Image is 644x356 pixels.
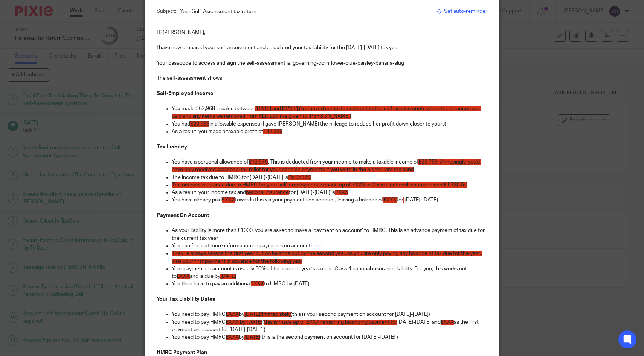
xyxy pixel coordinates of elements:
[172,182,467,188] span: The national insurance due to HMRC for your self-employment is made up of £XXX in Class 4 nationa...
[244,312,291,317] span: [DATE]/Immediately
[226,335,239,340] span: £XXX
[172,227,488,242] p: As your liability is more than £1000, you are asked to make a ‘payment on account’ to HMRC. This ...
[157,144,187,150] strong: Tax Liability
[311,243,322,248] a: here
[172,128,488,135] p: As a result, you made a taxable profit of
[226,320,262,325] span: £XXX by [DATE]
[172,196,488,204] p: You have already paid towards this via your payments on account, leaving a balance of for [DATE]-...
[249,159,268,165] span: £12,570
[264,320,397,325] span: this is made up of £XXX remaining balancing payment for
[288,175,311,180] span: £5,951.80
[172,280,488,288] p: You then have to pay an additional to HMRC by [DATE]
[157,350,207,355] strong: HMRC Payment Plan
[172,333,488,341] p: You need to pay HMRC by (this is the second payment on account for [DATE]-[DATE] )
[177,274,190,279] span: £XXX
[172,311,488,318] p: You need to pay HMRC by (this is your second payment on account for [DATE]-[DATE])
[157,74,488,82] p: The self-assessment shows
[441,320,454,325] span: £XXX
[263,129,282,134] span: £42,329
[172,242,488,250] p: You can find out more information on payments on account
[251,281,264,286] span: £XXX
[157,213,209,218] strong: Payment On Account
[222,197,235,203] span: £XXX
[246,190,289,195] span: national insurance
[172,318,488,334] p: You need to pay HMRC ( [DATE]-[DATE] and as the first payment on account for [DATE]-[DATE] )
[220,274,236,279] span: [DATE]
[172,106,481,119] span: [DATE] and [DATE] (I removed some items to put to the self-assessments when the balances are paid...
[172,251,482,264] span: They’re always savage the first year but do balance out by the second year, as you are only payin...
[172,189,488,196] p: As a result, your income tax and for [DATE]-[DATE] is
[335,190,348,195] span: £XXX
[157,91,213,96] strong: Self-Employed Income
[244,335,260,340] span: [DATE]
[157,297,215,302] strong: Your Tax Liability Dates
[190,121,209,127] span: £20,639
[172,158,488,174] p: You have a personal allowance of . This is deducted from your income to make a taxable income of
[172,265,488,280] p: Your payment on account is usually 50% of the current year’s tax and Class 4 national insurance l...
[226,312,239,317] span: £XXX
[172,174,488,181] p: The income tax due to HMRC for [DATE]-[DATE] is
[172,105,488,120] p: You made £62,968 in sales between
[383,197,397,203] span: £XXX
[172,120,488,128] p: You had in allowable expenses (I gave [PERSON_NAME] the mileage to reduce her profit down closer ...
[157,59,488,67] p: Your passcode to access and sign the self-assessment is: governing-cornflower-blue-paisley-banana...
